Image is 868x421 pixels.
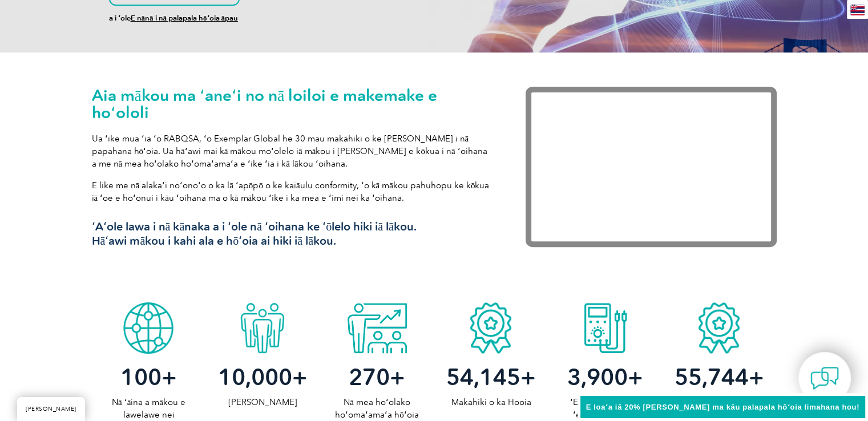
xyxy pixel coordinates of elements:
[446,363,520,391] font: 54,145
[349,363,390,391] font: 270
[112,397,185,420] font: Nā ʻāina a mākou e lawelawe nei
[292,363,308,391] font: +
[570,397,640,420] font: ʻEnekinia a me nā ʻenehana hōʻoia
[92,234,337,248] font: Hāʻawi mākou i kahi ala e hōʻoia ai hiki iā lākou.
[390,363,405,391] font: +
[162,363,177,391] font: +
[92,220,417,233] font: ʻAʻole lawa i nā kānaka a i ʻole nā ​​ʻoihana ke ʻōlelo hiki iā lākou.
[120,363,162,391] font: 100
[526,87,777,247] iframe: ʻO ke ao holoʻokoʻa: Ke hana pū nei e hoʻololi
[810,364,839,392] img: contact-chat.png
[228,397,297,407] font: [PERSON_NAME]
[92,133,487,169] font: Ua ʻike mua ʻia ʻo RABQSA, ʻo Exemplar Global he 30 mau makahiki o ke [PERSON_NAME] i nā papahana...
[17,397,85,421] a: [PERSON_NAME]
[335,397,419,420] font: Nā mea hoʻolako hoʻomaʻamaʻa hōʻoia
[26,406,76,412] font: [PERSON_NAME]
[109,14,131,22] font: a i ʻole
[675,363,749,391] font: 55,744
[218,363,292,391] font: 10,000
[451,397,531,407] font: Makahiki o ka Hooia
[628,363,643,391] font: +
[850,5,865,15] img: en
[131,14,239,22] a: E nānā i nā palapala hōʻoia āpau
[92,86,438,122] font: Aia mākou ma ʻaneʻi no nā loiloi e makemake e hoʻololi
[749,363,764,391] font: +
[586,403,859,411] font: E loaʻa iā 20% [PERSON_NAME] ma kāu palapala hōʻoia limahana hou!
[520,363,536,391] font: +
[92,180,490,203] font: E like me nā alakaʻi noʻonoʻo o ka lā ʻapōpō o ke kaiāulu conformity, ʻo kā mākou pahuhopu ke kōk...
[567,363,628,391] font: 3,900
